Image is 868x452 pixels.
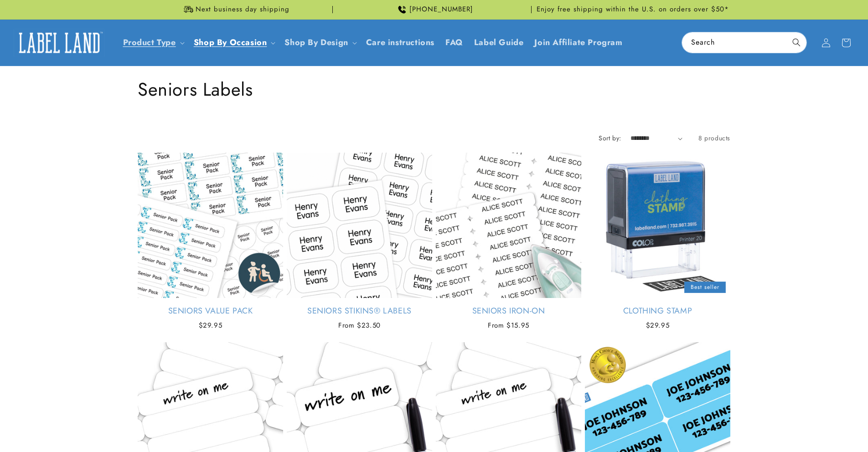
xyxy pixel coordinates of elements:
span: FAQ [445,37,463,48]
summary: Shop By Design [279,32,360,53]
h1: Seniors Labels [138,77,730,101]
span: Label Guide [474,37,524,48]
summary: Product Type [118,32,188,53]
a: Label Land [10,25,108,60]
span: [PHONE_NUMBER] [409,5,473,14]
summary: Shop By Occasion [188,32,279,53]
a: Join Affiliate Program [529,32,628,53]
label: Sort by: [599,134,621,143]
img: Label Land [14,29,105,57]
a: Seniors Iron-On [436,306,581,316]
span: Shop By Occasion [194,37,267,48]
a: Care instructions [361,32,440,53]
a: Shop By Design [284,36,348,48]
a: Seniors Value Pack [138,306,283,316]
span: Enjoy free shipping within the U.S. on orders over $50* [537,5,729,14]
a: Clothing Stamp [585,306,730,316]
button: Search [786,32,806,52]
span: 8 products [698,134,730,143]
a: Label Guide [469,32,529,53]
span: Care instructions [366,37,434,48]
span: Join Affiliate Program [534,37,622,48]
a: Seniors Stikins® Labels [287,306,432,316]
a: Product Type [123,36,176,48]
a: FAQ [440,32,469,53]
span: Next business day shipping [196,5,289,14]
